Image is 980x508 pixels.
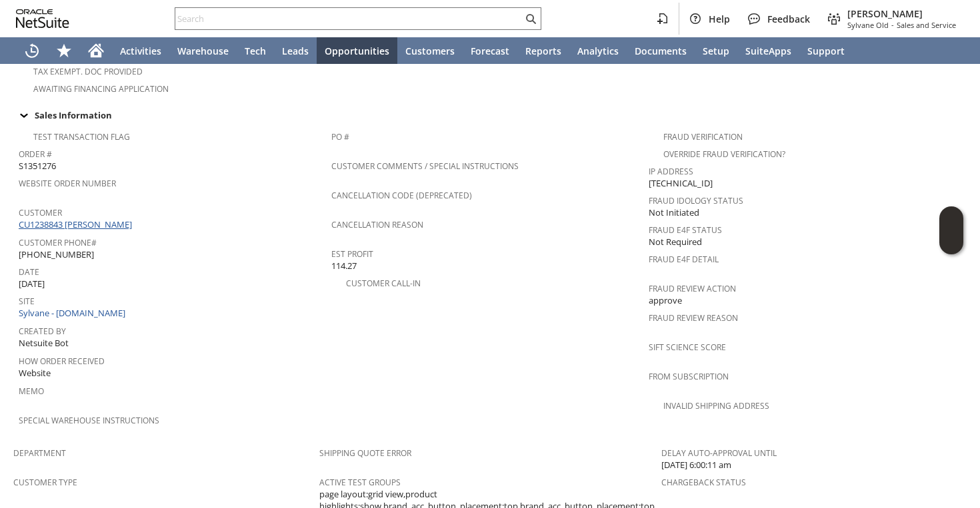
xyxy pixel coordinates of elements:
[112,37,169,64] a: Activities
[175,11,523,27] input: Search
[463,37,517,64] a: Forecast
[397,37,463,64] a: Customers
[649,166,693,177] a: IP Address
[663,400,769,411] a: Invalid Shipping Address
[237,37,274,64] a: Tech
[19,160,56,172] span: S1351276
[737,37,799,64] a: SuiteApps
[745,45,791,57] span: SuiteApps
[649,312,738,324] a: Fraud Review Reason
[19,178,116,189] a: Website Order Number
[346,278,421,289] a: Customer Call-in
[847,20,889,30] span: Sylvane Old
[245,45,266,57] span: Tech
[19,296,35,307] a: Site
[169,37,237,64] a: Warehouse
[319,447,411,459] a: Shipping Quote Error
[331,131,349,142] a: PO #
[13,107,967,124] td: Sales Information
[33,83,169,95] a: Awaiting Financing Application
[19,237,97,248] a: Customer Phone#
[649,283,736,294] a: Fraud Review Action
[331,160,519,172] a: Customer Comments / Special Instructions
[627,37,695,64] a: Documents
[19,248,94,261] span: [PHONE_NUMBER]
[649,206,699,219] span: Not Initiated
[19,415,159,426] a: Special Warehouse Instructions
[331,260,357,272] span: 114.27
[649,177,713,190] span: [TECHNICAL_ID]
[939,231,963,255] span: Oracle Guided Learning Widget. To move around, please hold and drag
[649,195,743,206] a: Fraud Idology Status
[897,20,956,30] span: Sales and Service
[661,447,777,459] a: Delay Auto-Approval Until
[19,356,105,367] a: How Order Received
[939,206,963,254] iframe: Click here to launch Oracle Guided Learning Help Panel
[24,43,40,59] svg: Recent Records
[649,342,726,353] a: Sift Science Score
[19,385,44,397] a: Memo
[80,37,112,64] a: Home
[282,45,309,57] span: Leads
[331,190,472,201] a: Cancellation Code (deprecated)
[33,66,143,77] a: Tax Exempt. Doc Provided
[19,278,45,290] span: [DATE]
[635,45,687,57] span: Documents
[88,43,104,59] svg: Home
[16,9,69,28] svg: logo
[331,219,423,230] a: Cancellation Reason
[661,477,746,488] a: Chargeback Status
[19,207,62,218] a: Customer
[661,459,731,471] span: [DATE] 6:00:11 am
[703,45,729,57] span: Setup
[120,45,161,57] span: Activities
[19,148,52,160] a: Order #
[274,37,317,64] a: Leads
[33,131,130,142] a: Test Transaction Flag
[649,254,719,265] a: Fraud E4F Detail
[523,11,539,27] svg: Search
[13,447,66,459] a: Department
[891,20,894,30] span: -
[709,13,730,25] span: Help
[325,45,389,57] span: Opportunities
[317,37,397,64] a: Opportunities
[663,148,785,160] a: Override Fraud Verification?
[405,45,455,57] span: Customers
[56,43,72,59] svg: Shortcuts
[649,371,729,382] a: From Subscription
[649,224,722,236] a: Fraud E4F Status
[19,307,129,319] a: Sylvane - [DOMAIN_NAME]
[799,37,853,64] a: Support
[807,45,845,57] span: Support
[19,367,51,380] span: Website
[19,266,39,278] a: Date
[13,477,77,488] a: Customer Type
[517,37,569,64] a: Reports
[767,13,810,25] span: Feedback
[649,294,682,307] span: approve
[847,7,956,20] span: [PERSON_NAME]
[13,107,961,124] div: Sales Information
[649,236,702,248] span: Not Required
[471,45,509,57] span: Forecast
[663,131,743,142] a: Fraud Verification
[16,37,48,64] a: Recent Records
[525,45,561,57] span: Reports
[569,37,627,64] a: Analytics
[331,248,373,260] a: Est Profit
[19,326,66,337] a: Created By
[19,218,135,230] a: CU1238843 [PERSON_NAME]
[177,45,229,57] span: Warehouse
[695,37,737,64] a: Setup
[48,37,80,64] div: Shortcuts
[319,477,401,488] a: Active Test Groups
[19,337,69,350] span: Netsuite Bot
[577,45,619,57] span: Analytics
